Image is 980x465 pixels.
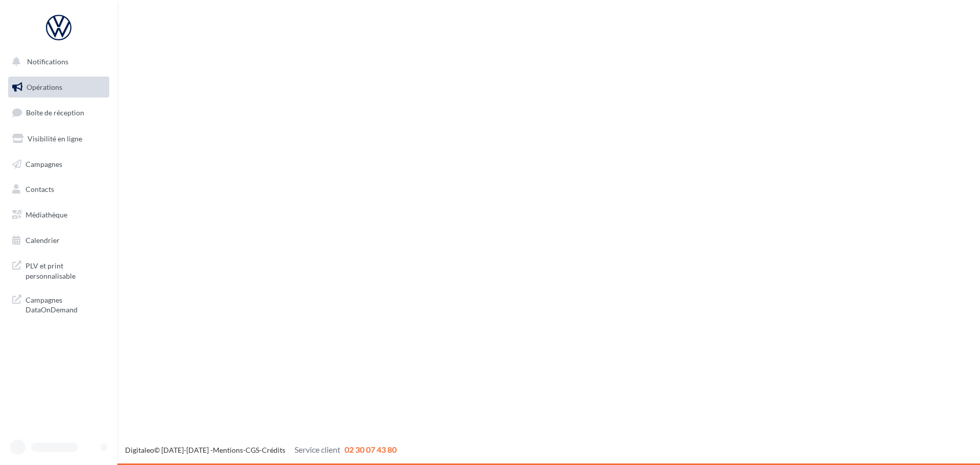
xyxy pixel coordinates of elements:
span: Calendrier [26,236,60,244]
a: Visibilité en ligne [6,128,111,150]
a: Opérations [6,77,111,98]
span: © [DATE]-[DATE] - - - [125,446,397,454]
a: Calendrier [6,230,111,251]
button: Notifications [6,51,107,72]
a: Mentions [213,446,243,454]
span: Contacts [26,185,54,193]
a: Boîte de réception [6,102,111,124]
a: Digitaleo [125,446,154,454]
a: Contacts [6,179,111,200]
span: 02 30 07 43 80 [345,445,397,454]
span: Boîte de réception [26,108,84,117]
a: Crédits [262,446,285,454]
span: Médiathèque [26,210,67,219]
span: PLV et print personnalisable [26,259,105,281]
a: CGS [246,446,259,454]
span: Notifications [27,57,68,66]
a: Campagnes DataOnDemand [6,289,111,319]
span: Visibilité en ligne [28,134,82,143]
span: Campagnes [26,159,62,168]
span: Opérations [27,83,62,91]
a: PLV et print personnalisable [6,255,111,285]
span: Campagnes DataOnDemand [26,293,105,315]
a: Campagnes [6,154,111,175]
a: Médiathèque [6,204,111,226]
span: Service client [295,445,340,454]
